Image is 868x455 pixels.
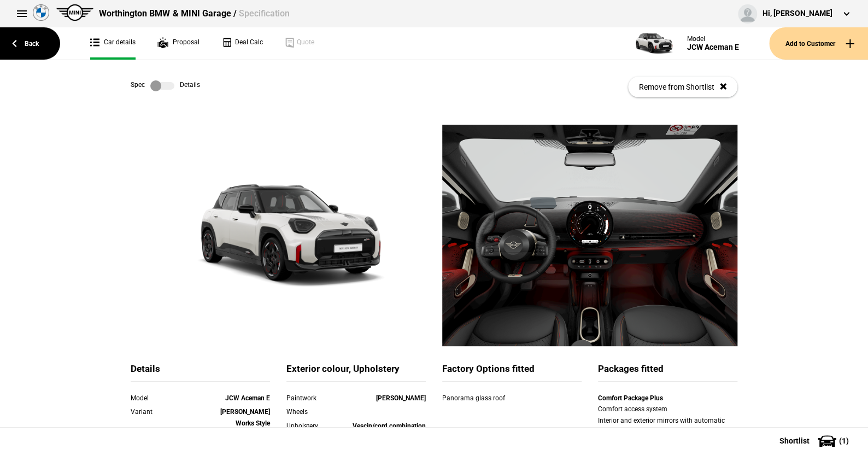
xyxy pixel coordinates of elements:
[157,27,200,60] a: Proposal
[839,437,849,445] span: ( 1 )
[687,43,739,52] div: JCW Aceman E
[442,393,540,404] div: Panorama glass roof
[763,427,868,454] button: Shortlist(1)
[225,394,270,402] strong: JCW Aceman E
[763,8,832,19] div: Hi, [PERSON_NAME]
[131,363,270,382] div: Details
[286,406,342,417] div: Wheels
[286,393,342,404] div: Paintwork
[779,437,810,445] span: Shortlist
[286,363,426,382] div: Exterior colour, Upholstery
[99,8,289,20] div: Worthington BMW & MINI Garage /
[90,27,136,60] a: Car details
[131,80,200,91] div: Spec Details
[598,363,737,382] div: Packages fitted
[221,27,263,60] a: Deal Calc
[687,35,739,43] div: Model
[238,8,289,19] span: Specification
[286,421,342,431] div: Upholstery
[769,27,868,60] button: Add to Customer
[376,394,426,402] strong: [PERSON_NAME]
[33,4,49,21] img: bmw.png
[220,408,270,427] strong: [PERSON_NAME] Works Style
[353,422,426,441] strong: Vescin/cord combination JCW Black
[56,4,93,21] img: mini.png
[131,406,214,417] div: Variant
[442,363,582,382] div: Factory Options fitted
[131,393,214,404] div: Model
[598,394,663,402] strong: Comfort Package Plus
[628,77,737,97] button: Remove from Shortlist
